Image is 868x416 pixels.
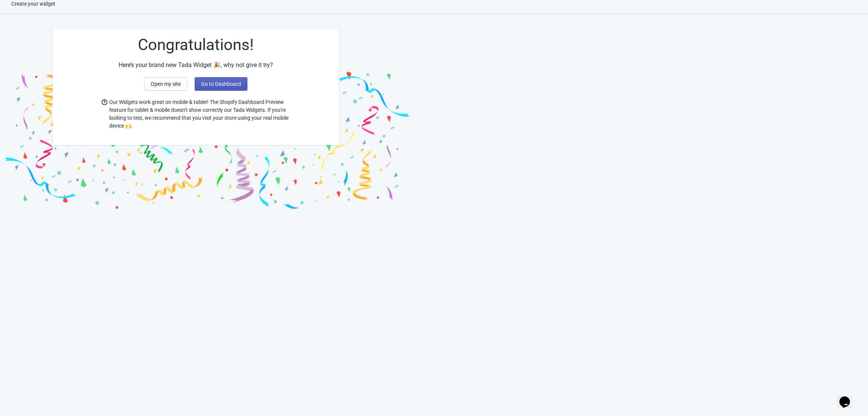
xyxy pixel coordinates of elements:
div: Here’s your brand new Tada Widget 🎉, why not give it try? [53,61,339,70]
span: Go to Dashboard [201,81,241,87]
button: Go to Dashboard [195,77,247,91]
button: Open my site [144,77,187,91]
span: Our Widgets work great on mobile & tablet! The Shopify Dashboard Preview feature for tablet & mob... [109,98,290,130]
span: Open my site [151,81,181,87]
iframe: chat widget [836,386,860,408]
img: final_2.png [207,21,414,212]
div: Congratulations! [53,37,339,53]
